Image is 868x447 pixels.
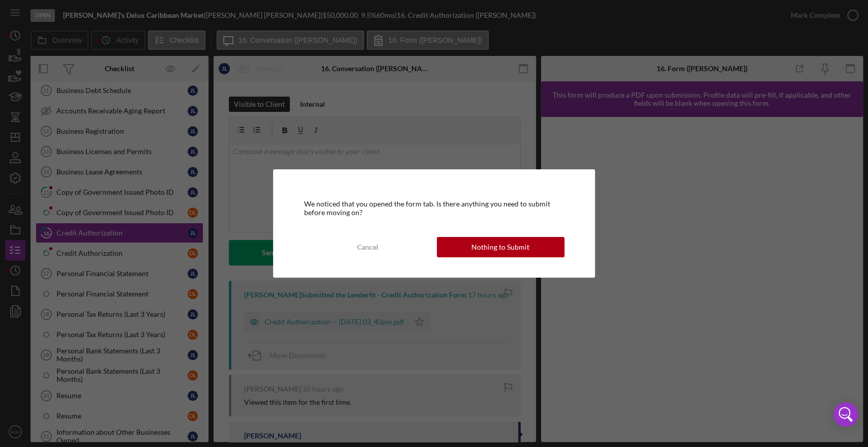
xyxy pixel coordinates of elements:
div: Nothing to Submit [471,237,529,257]
div: Cancel [357,237,378,257]
button: Nothing to Submit [437,237,564,257]
button: Cancel [304,237,431,257]
div: Open Intercom Messenger [833,402,858,427]
div: We noticed that you opened the form tab. Is there anything you need to submit before moving on? [304,200,564,216]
